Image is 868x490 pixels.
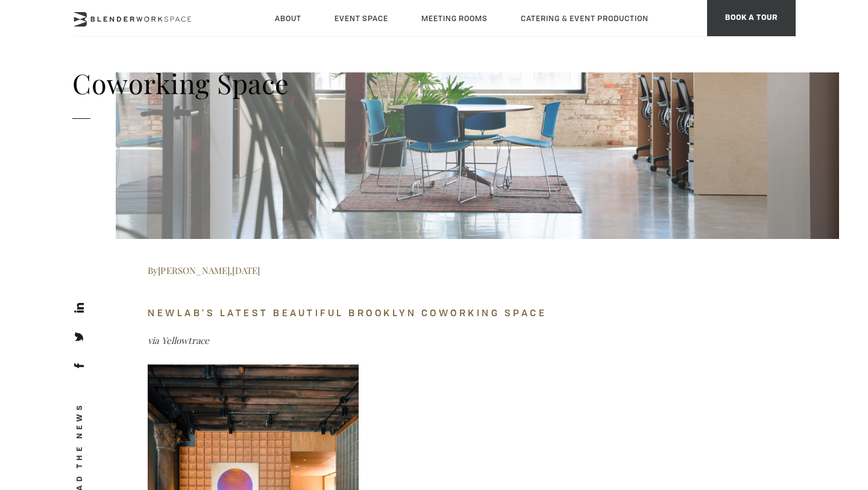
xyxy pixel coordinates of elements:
span: [PERSON_NAME] [158,264,230,276]
em: via Yellowtrace [148,334,209,346]
span: [DATE] [232,264,260,276]
h4: Newlab's Latest Beautiful Brooklyn Coworking Space [148,303,660,323]
h1: Beautiful Brooklyn Coworking Space [72,33,374,101]
h4: By , [148,263,796,279]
